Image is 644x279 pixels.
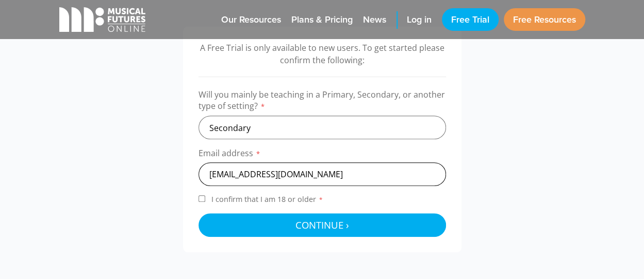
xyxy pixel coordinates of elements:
a: Free Trial [442,8,499,31]
button: Continue › [199,213,446,237]
span: Continue › [295,218,349,231]
span: Plans & Pricing [291,13,353,27]
label: Email address [199,147,446,162]
span: Log in [407,13,432,27]
a: Free Resources [504,8,585,31]
input: I confirm that I am 18 or older* [199,195,205,202]
span: Our Resources [221,13,281,27]
span: I confirm that I am 18 or older [209,194,325,204]
p: A Free Trial is only available to new users. To get started please confirm the following: [199,42,446,66]
span: News [363,13,386,27]
label: Will you mainly be teaching in a Primary, Secondary, or another type of setting? [199,89,446,116]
